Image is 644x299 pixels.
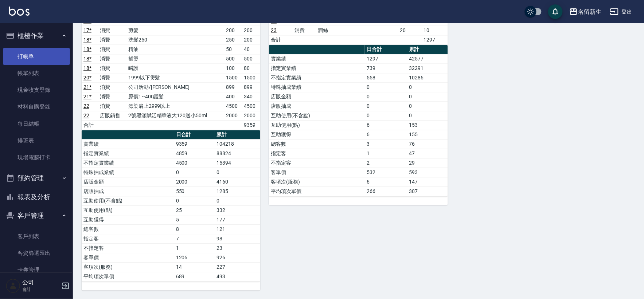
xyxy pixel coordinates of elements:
[82,177,174,186] td: 店販金額
[215,177,261,186] td: 4160
[174,196,215,205] td: 0
[98,82,126,92] td: 消費
[174,224,215,234] td: 8
[407,149,448,158] td: 47
[82,168,174,177] td: 特殊抽成業績
[82,272,174,281] td: 平均項次單價
[242,35,261,44] td: 200
[174,215,215,224] td: 5
[3,228,70,245] a: 客戶列表
[224,63,242,73] td: 100
[3,115,70,132] a: 每日結帳
[269,45,448,196] table: a dense table
[126,44,224,54] td: 精油
[126,111,224,120] td: 2號黑漾賦活精華液大120送小50ml
[407,168,448,177] td: 593
[422,25,448,35] td: 10
[407,92,448,101] td: 0
[215,158,261,168] td: 15394
[224,82,242,92] td: 899
[98,63,126,73] td: 消費
[174,272,215,281] td: 689
[407,120,448,130] td: 153
[98,101,126,111] td: 消費
[407,63,448,73] td: 32291
[365,73,407,82] td: 558
[98,25,126,35] td: 消費
[365,130,407,139] td: 6
[82,149,174,158] td: 指定實業績
[3,169,70,188] button: 預約管理
[365,63,407,73] td: 739
[548,4,563,19] button: save
[3,188,70,206] button: 報表及分析
[407,139,448,149] td: 76
[215,224,261,234] td: 121
[242,101,261,111] td: 4500
[215,186,261,196] td: 1285
[242,63,261,73] td: 80
[224,73,242,82] td: 1500
[174,234,215,243] td: 7
[126,25,224,35] td: 剪髮
[82,215,174,224] td: 互助獲得
[224,101,242,111] td: 4500
[269,158,365,168] td: 不指定客
[242,73,261,82] td: 1500
[269,186,365,196] td: 平均項次單價
[3,206,70,225] button: 客戶管理
[98,44,126,54] td: 消費
[365,186,407,196] td: 266
[82,234,174,243] td: 指定客
[3,245,70,261] a: 客資篩選匯出
[215,205,261,215] td: 332
[174,158,215,168] td: 4500
[365,139,407,149] td: 3
[269,35,293,44] td: 合計
[407,73,448,82] td: 10286
[82,224,174,234] td: 總客數
[242,44,261,54] td: 40
[242,92,261,101] td: 340
[407,101,448,111] td: 0
[365,120,407,130] td: 6
[174,168,215,177] td: 0
[98,111,126,120] td: 店販銷售
[407,158,448,168] td: 29
[365,45,407,54] th: 日合計
[3,98,70,115] a: 材料自購登錄
[215,234,261,243] td: 98
[215,168,261,177] td: 0
[215,215,261,224] td: 177
[82,205,174,215] td: 互助使用(點)
[3,261,70,278] a: 卡券管理
[98,92,126,101] td: 消費
[82,130,260,282] table: a dense table
[174,205,215,215] td: 25
[22,279,59,286] h5: 公司
[242,82,261,92] td: 899
[215,272,261,281] td: 493
[365,82,407,92] td: 0
[242,120,261,130] td: 9359
[269,130,365,139] td: 互助獲得
[174,253,215,262] td: 1206
[269,54,365,63] td: 實業績
[365,177,407,186] td: 6
[82,139,174,149] td: 實業績
[407,177,448,186] td: 147
[224,92,242,101] td: 400
[83,113,89,118] a: 22
[215,243,261,253] td: 23
[215,253,261,262] td: 926
[174,262,215,272] td: 14
[126,101,224,111] td: 漂染肩上2999以上
[82,196,174,205] td: 互助使用(不含點)
[83,103,89,109] a: 22
[607,5,635,19] button: 登出
[365,101,407,111] td: 0
[215,196,261,205] td: 0
[98,54,126,63] td: 消費
[365,54,407,63] td: 1297
[365,158,407,168] td: 2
